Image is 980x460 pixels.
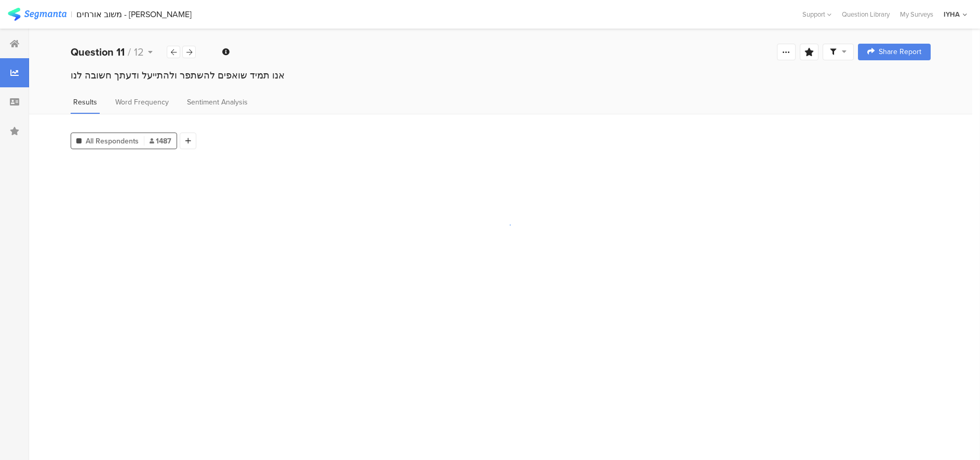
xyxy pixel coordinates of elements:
div: Support [802,6,831,22]
span: Sentiment Analysis [187,97,248,108]
span: Share Report [879,48,921,56]
span: 1487 [150,136,171,147]
a: Question Library [837,9,895,19]
b: Question 11 [71,44,125,60]
div: | [71,8,72,20]
div: IYHA [944,9,960,19]
div: משוב אורחים - [PERSON_NAME] [76,9,192,19]
a: My Surveys [895,9,938,19]
span: Word Frequency [115,97,169,108]
span: 12 [134,44,144,60]
span: Results [73,97,97,108]
img: segmanta logo [8,8,66,21]
div: אנו תמיד שואפים להשתפר ולהתייעל ודעתך חשובה לנו [71,69,931,82]
span: / [128,44,131,60]
span: All Respondents [86,136,139,147]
